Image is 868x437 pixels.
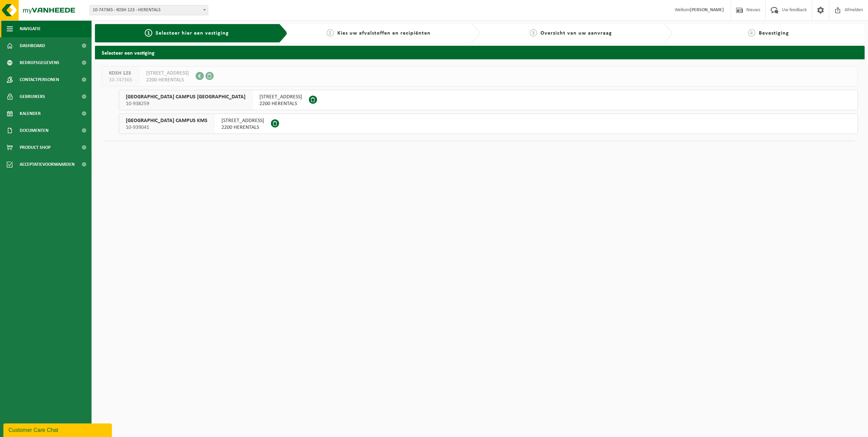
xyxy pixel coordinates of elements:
[90,5,208,15] span: 10-747365 - KOSH 123 - HERENTALS
[20,54,59,71] span: Bedrijfsgegevens
[119,90,858,110] button: [GEOGRAPHIC_DATA] CAMPUS [GEOGRAPHIC_DATA] 10-938259 [STREET_ADDRESS]2200 HERENTALS
[20,71,59,88] span: Contactpersonen
[145,29,152,37] span: 1
[540,31,612,36] span: Overzicht van uw aanvraag
[156,31,229,36] span: Selecteer hier een vestiging
[3,422,113,437] iframe: chat widget
[20,139,51,156] span: Product Shop
[748,29,755,37] span: 4
[126,94,245,100] span: [GEOGRAPHIC_DATA] CAMPUS [GEOGRAPHIC_DATA]
[109,70,132,77] span: KOSH 123
[20,20,41,37] span: Navigatie
[20,37,45,54] span: Dashboard
[126,100,245,107] span: 10-938259
[759,31,789,36] span: Bevestiging
[259,100,302,107] span: 2200 HERENTALS
[221,124,264,131] span: 2200 HERENTALS
[20,88,45,105] span: Gebruikers
[126,117,208,124] span: [GEOGRAPHIC_DATA] CAMPUS KMS
[119,114,858,134] button: [GEOGRAPHIC_DATA] CAMPUS KMS 10-939041 [STREET_ADDRESS]2200 HERENTALS
[259,94,302,100] span: [STREET_ADDRESS]
[20,105,41,122] span: Kalender
[221,117,264,124] span: [STREET_ADDRESS]
[20,156,75,173] span: Acceptatievoorwaarden
[337,31,431,36] span: Kies uw afvalstoffen en recipiënten
[327,29,334,37] span: 2
[95,46,865,59] h2: Selecteer een vestiging
[530,29,537,37] span: 3
[126,124,208,131] span: 10-939041
[20,122,48,139] span: Documenten
[690,7,724,13] strong: [PERSON_NAME]
[90,5,208,15] span: 10-747365 - KOSH 123 - HERENTALS
[109,77,132,83] span: 10-747365
[146,70,189,77] span: [STREET_ADDRESS]
[146,77,189,83] span: 2200 HERENTALS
